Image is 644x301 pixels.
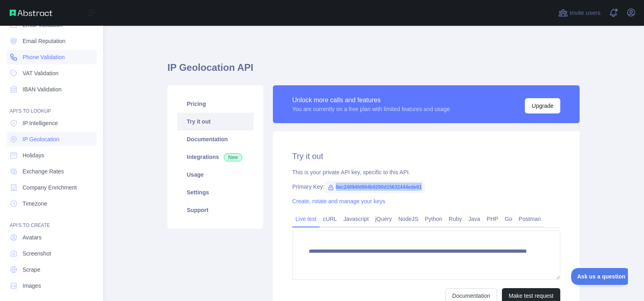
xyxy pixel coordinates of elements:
[292,95,450,105] div: Unlock more calls and features
[6,212,97,229] div: API'S TO CREATE
[502,212,516,225] a: Go
[23,37,66,45] span: Email Reputation
[324,181,425,193] span: 0ec24094fd994b0290d15632444ede01
[23,69,58,77] span: VAT Validation
[23,167,64,175] span: Exchange Rates
[177,201,254,219] a: Support
[6,278,97,293] a: Images
[23,183,77,192] span: Company Enrichment
[292,212,320,225] a: Live test
[177,148,254,166] a: Integrations New
[570,8,601,18] span: Invite users
[465,212,484,225] a: Java
[372,212,395,225] a: jQuery
[292,150,560,162] h2: Try it out
[167,61,580,80] h1: IP Geolocation API
[23,200,47,208] span: Timezone
[340,212,372,225] a: Javascript
[23,282,41,290] span: Images
[6,66,97,80] a: VAT Validation
[23,266,40,274] span: Scrape
[6,34,97,48] a: Email Reputation
[292,105,450,113] div: You are currently on a free plan with limited features and usage
[6,82,97,97] a: IBAN Validation
[177,95,254,113] a: Pricing
[6,180,97,195] a: Company Enrichment
[6,246,97,261] a: Screenshot
[292,183,560,191] div: Primary Key:
[6,98,97,114] div: API'S TO LOOKUP
[6,196,97,211] a: Timezone
[525,98,560,113] button: Upgrade
[177,130,254,148] a: Documentation
[292,168,560,176] div: This is your private API key, specific to this API.
[6,164,97,179] a: Exchange Rates
[446,212,465,225] a: Ruby
[483,212,502,225] a: PHP
[6,116,97,130] a: IP Intelligence
[6,50,97,64] a: Phone Validation
[177,183,254,201] a: Settings
[224,153,242,161] span: New
[6,148,97,163] a: Holidays
[6,132,97,146] a: IP Geolocation
[23,53,65,61] span: Phone Validation
[177,166,254,183] a: Usage
[23,85,62,93] span: IBAN Validation
[557,6,602,19] button: Invite users
[320,212,340,225] a: cURL
[571,268,628,285] iframe: Toggle Customer Support
[395,212,421,225] a: NodeJS
[421,212,446,225] a: Python
[6,230,97,245] a: Avatars
[23,249,51,258] span: Screenshot
[6,262,97,277] a: Scrape
[23,119,58,127] span: IP Intelligence
[292,198,385,204] a: Create, rotate and manage your keys
[23,151,44,159] span: Holidays
[177,113,254,130] a: Try it out
[23,135,60,143] span: IP Geolocation
[23,233,41,241] span: Avatars
[10,10,52,16] img: Abstract API
[516,212,544,225] a: Postman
